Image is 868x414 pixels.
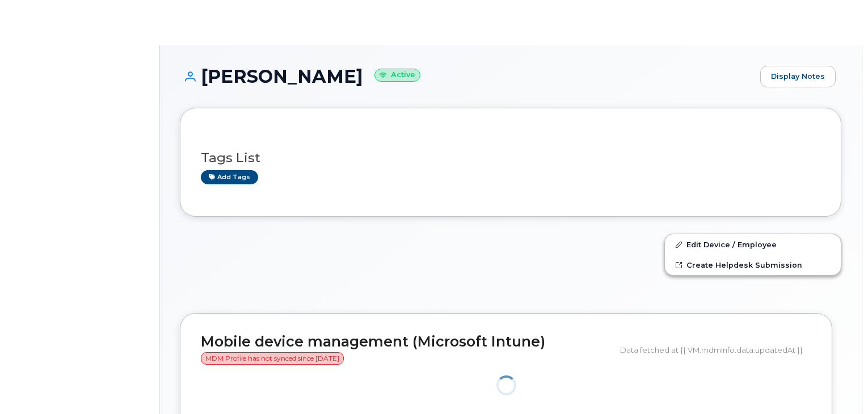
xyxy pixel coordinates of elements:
[201,151,820,165] h3: Tags List
[201,334,612,365] h2: Mobile device management (Microsoft Intune)
[180,66,755,86] h1: [PERSON_NAME]
[620,339,811,361] div: Data fetched at {{ VM.mdmInfo.data.updatedAt }}
[665,255,841,275] a: Create Helpdesk Submission
[665,234,841,255] a: Edit Device / Employee
[760,66,836,87] a: Display Notes
[201,352,344,365] span: MDM Profile has not synced since [DATE]
[374,69,420,82] small: Active
[201,170,258,184] a: Add tags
